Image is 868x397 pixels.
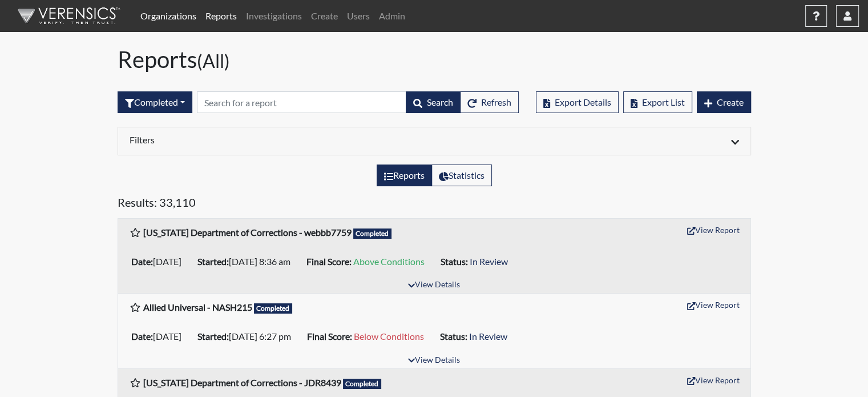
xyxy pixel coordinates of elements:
span: Above Conditions [353,256,425,267]
b: Final Score: [307,331,352,342]
li: [DATE] 8:36 am [193,252,302,271]
button: Create [697,91,751,113]
li: [DATE] [127,252,193,271]
label: View the list of reports [377,165,432,186]
b: Final Score: [306,256,352,267]
h5: Results: 33,110 [118,195,751,214]
a: Organizations [136,5,201,27]
button: View Report [682,221,745,239]
button: Export List [623,91,692,113]
button: Refresh [460,91,519,113]
li: [DATE] 6:27 pm [193,327,302,346]
b: Status: [440,331,467,342]
b: Date: [131,331,153,342]
h1: Reports [118,46,751,73]
b: Started: [197,256,229,267]
span: Export List [642,97,685,107]
span: In Review [470,256,508,267]
span: Export Details [555,97,611,107]
span: Search [427,97,453,107]
span: Refresh [481,97,511,107]
b: Date: [131,256,153,267]
b: [US_STATE] Department of Corrections - webbb7759 [143,227,352,238]
b: Started: [197,331,229,342]
button: View Details [403,353,465,368]
span: In Review [469,331,507,342]
b: Status: [441,256,468,267]
button: Completed [118,91,192,113]
span: Completed [353,228,392,239]
b: [US_STATE] Department of Corrections - JDR8439 [143,377,341,388]
a: Admin [374,5,410,27]
span: Below Conditions [354,331,424,342]
div: Click to expand/collapse filters [121,134,748,148]
input: Search by Registration ID, Interview Number, or Investigation Name. [197,91,406,113]
a: Investigations [241,5,306,27]
b: Allied Universal - NASH215 [143,302,252,312]
span: Create [717,97,744,107]
li: [DATE] [127,327,193,346]
button: View Report [682,296,745,314]
span: Completed [254,303,293,314]
label: View statistics about completed interviews [431,165,492,186]
span: Completed [343,379,382,389]
button: Export Details [536,91,619,113]
small: (All) [197,50,230,72]
a: Create [306,5,342,27]
h6: Filters [130,134,426,145]
button: Search [406,91,461,113]
div: Filter by interview status [118,91,192,113]
a: Users [342,5,374,27]
button: View Report [682,371,745,389]
a: Reports [201,5,241,27]
button: View Details [403,278,465,293]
